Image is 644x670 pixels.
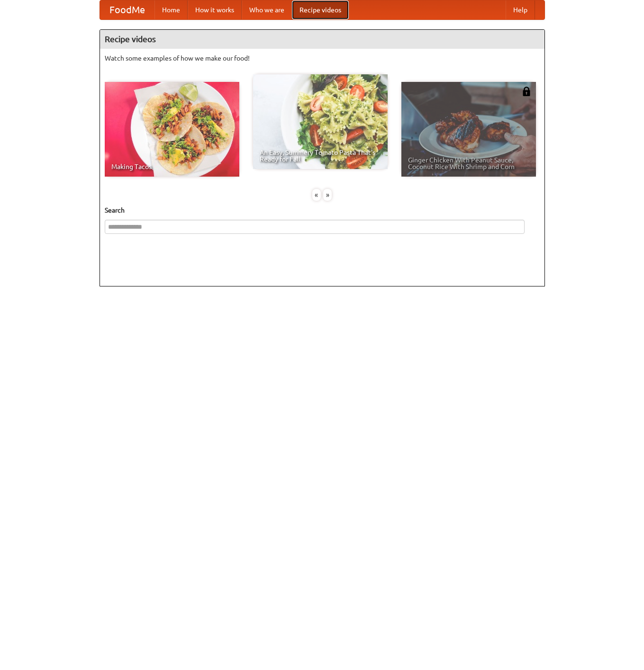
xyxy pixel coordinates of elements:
a: Making Tacos [105,82,239,177]
a: Home [154,0,188,19]
h5: Search [105,205,540,215]
a: How it works [188,0,242,19]
a: FoodMe [100,0,154,19]
img: 483408.png [522,87,531,96]
div: » [323,189,332,201]
a: Who we are [242,0,292,19]
h4: Recipe videos [100,30,544,49]
span: Making Tacos [111,163,233,170]
p: Watch some examples of how we make our food! [105,54,540,63]
span: An Easy, Summery Tomato Pasta That's Ready for Fall [260,149,381,162]
a: Help [506,0,535,19]
div: « [312,189,321,201]
a: Recipe videos [292,0,349,19]
a: An Easy, Summery Tomato Pasta That's Ready for Fall [253,74,388,169]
